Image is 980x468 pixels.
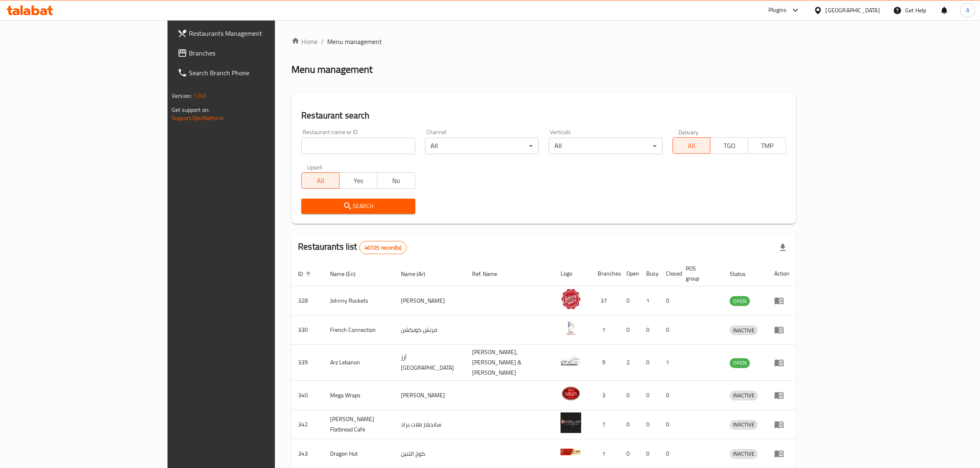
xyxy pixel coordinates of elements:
[394,381,466,410] td: [PERSON_NAME]
[554,261,591,286] th: Logo
[193,90,206,101] span: 1.0.0
[640,315,659,345] td: 0
[774,358,789,368] div: Menu
[324,315,394,345] td: French Connection
[730,391,758,401] div: INACTIVE
[678,129,699,135] label: Delivery
[730,391,758,400] span: INACTIVE
[620,410,640,439] td: 0
[768,261,796,286] th: Action
[189,28,325,38] span: Restaurants Management
[640,261,659,286] th: Busy
[324,410,394,439] td: [PERSON_NAME] Flatbread Cafe
[659,315,679,345] td: 0
[620,315,640,345] td: 0
[343,175,374,187] span: Yes
[620,381,640,410] td: 0
[324,381,394,410] td: Mega Wraps
[730,420,758,429] span: INACTIVE
[171,63,331,83] a: Search Branch Phone
[591,381,620,410] td: 3
[768,5,787,15] div: Plugins
[561,412,581,433] img: Sandella's Flatbread Cafe
[298,269,314,279] span: ID
[339,172,377,189] button: Yes
[591,345,620,381] td: 9
[473,269,508,279] span: Ref. Name
[714,140,745,152] span: TGO
[640,410,659,439] td: 0
[189,48,325,58] span: Branches
[301,199,415,214] button: Search
[730,325,758,335] div: INACTIVE
[774,390,789,400] div: Menu
[640,381,659,410] td: 0
[394,286,466,315] td: [PERSON_NAME]
[561,318,581,338] img: French Connection
[591,315,620,345] td: 1
[640,345,659,381] td: 0
[659,345,679,381] td: 1
[730,358,750,368] span: OPEN
[774,325,789,335] div: Menu
[686,264,713,283] span: POS group
[730,326,758,335] span: INACTIVE
[730,297,750,306] span: OPEN
[561,351,581,371] img: Arz Lebanon
[291,63,372,76] h2: Menu management
[561,383,581,404] img: Mega Wraps
[401,269,436,279] span: Name (Ar)
[561,442,581,462] img: Dragon Hut
[425,138,539,154] div: All
[549,138,662,154] div: All
[774,419,789,429] div: Menu
[710,137,748,154] button: TGO
[305,175,336,187] span: All
[659,286,679,315] td: 0
[394,410,466,439] td: سانديلاز فلات براد
[171,43,331,63] a: Branches
[659,261,679,286] th: Closed
[561,289,581,309] img: Johnny Rockets
[773,238,793,257] div: Export file
[171,23,331,43] a: Restaurants Management
[394,315,466,345] td: فرنش كونكشن
[826,6,880,15] div: [GEOGRAPHIC_DATA]
[620,286,640,315] td: 0
[774,296,789,306] div: Menu
[324,286,394,315] td: Johnny Rockets
[301,109,786,122] h2: Restaurant search
[591,261,620,286] th: Branches
[291,37,796,46] nav: breadcrumb
[327,37,382,46] span: Menu management
[394,345,466,381] td: أرز [GEOGRAPHIC_DATA]
[172,104,210,115] span: Get support on:
[591,410,620,439] td: 7
[774,449,789,459] div: Menu
[659,410,679,439] td: 0
[301,172,340,189] button: All
[748,137,786,154] button: TMP
[172,90,192,101] span: Version:
[730,269,757,279] span: Status
[377,172,415,189] button: No
[359,241,407,254] div: Total records count
[676,140,708,152] span: All
[752,140,783,152] span: TMP
[301,138,415,154] input: Search for restaurant name or ID..
[730,449,758,459] span: INACTIVE
[466,345,554,381] td: [PERSON_NAME],[PERSON_NAME] & [PERSON_NAME]
[189,68,325,78] span: Search Branch Phone
[620,261,640,286] th: Open
[298,241,407,254] h2: Restaurants list
[673,137,711,154] button: All
[730,296,750,306] div: OPEN
[591,286,620,315] td: 37
[172,113,224,123] a: Support.OpsPlatform
[381,175,412,187] span: No
[360,244,406,252] span: 40725 record(s)
[620,345,640,381] td: 2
